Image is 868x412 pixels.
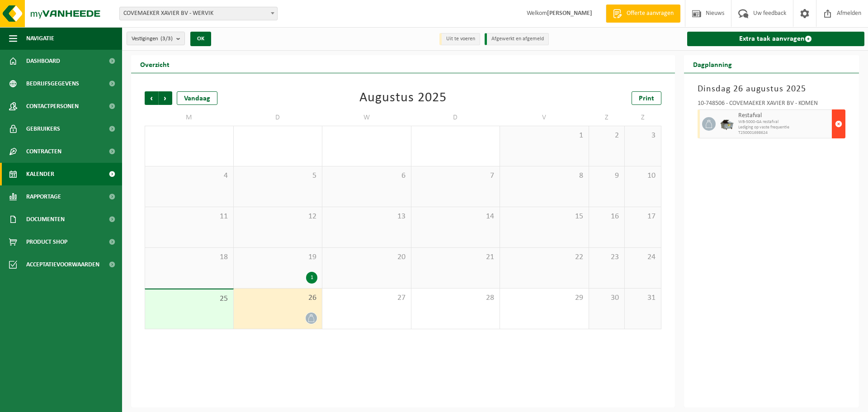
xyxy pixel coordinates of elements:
[177,91,217,105] div: Vandaag
[119,7,278,20] span: COVEMAEKER XAVIER BV - WERVIK
[594,171,620,181] span: 9
[505,171,584,181] span: 8
[150,212,229,222] span: 11
[238,171,318,181] span: 5
[738,119,830,125] span: WB-5000-GA restafval
[26,231,67,253] span: Product Shop
[624,9,676,18] span: Offerte aanvragen
[698,82,846,96] h3: Dinsdag 26 augustus 2025
[327,171,406,181] span: 6
[698,100,846,109] div: 10-748506 - COVEMAEKER XAVIER BV - KOMEN
[639,95,654,102] span: Print
[485,33,549,45] li: Afgewerkt en afgemeld
[625,109,661,126] td: Z
[684,55,741,73] h2: Dagplanning
[150,294,229,304] span: 25
[594,131,620,141] span: 2
[26,253,99,276] span: Acceptatievoorwaarden
[629,131,656,141] span: 3
[629,171,656,181] span: 10
[594,212,620,222] span: 16
[505,293,584,303] span: 29
[234,109,323,126] td: D
[629,252,656,262] span: 24
[439,33,480,45] li: Uit te voeren
[132,32,173,46] span: Vestigingen
[505,131,584,141] span: 1
[127,32,185,45] button: Vestigingen(3/3)
[359,91,447,105] div: Augustus 2025
[159,91,172,105] span: Volgende
[26,208,65,231] span: Documenten
[547,10,592,17] strong: [PERSON_NAME]
[500,109,589,126] td: V
[238,293,318,303] span: 26
[322,109,411,126] td: W
[26,118,60,140] span: Gebruikers
[632,91,661,105] a: Print
[738,112,830,119] span: Restafval
[238,252,318,262] span: 19
[145,91,158,105] span: Vorige
[145,109,234,126] td: M
[190,32,211,46] button: OK
[738,125,830,130] span: Lediging op vaste frequentie
[720,117,734,131] img: WB-5000-GAL-GY-01
[416,252,495,262] span: 21
[505,212,584,222] span: 15
[687,32,865,46] a: Extra taak aanvragen
[327,212,406,222] span: 13
[411,109,500,126] td: D
[238,212,318,222] span: 12
[594,293,620,303] span: 30
[327,293,406,303] span: 27
[589,109,625,126] td: Z
[150,252,229,262] span: 18
[416,293,495,303] span: 28
[120,7,277,20] span: COVEMAEKER XAVIER BV - WERVIK
[26,72,79,95] span: Bedrijfsgegevens
[416,171,495,181] span: 7
[26,163,54,185] span: Kalender
[306,272,317,284] div: 1
[416,212,495,222] span: 14
[738,130,830,136] span: T250001698624
[594,252,620,262] span: 23
[26,50,60,72] span: Dashboard
[131,55,179,73] h2: Overzicht
[629,293,656,303] span: 31
[505,252,584,262] span: 22
[26,95,79,118] span: Contactpersonen
[327,252,406,262] span: 20
[26,27,54,50] span: Navigatie
[606,5,680,23] a: Offerte aanvragen
[160,36,173,42] count: (3/3)
[150,171,229,181] span: 4
[26,185,61,208] span: Rapportage
[629,212,656,222] span: 17
[26,140,61,163] span: Contracten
